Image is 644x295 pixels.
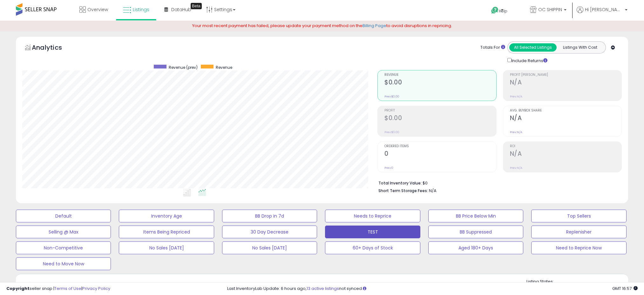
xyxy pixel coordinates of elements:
a: 13 active listings [307,285,339,291]
a: Hi [PERSON_NAME] [577,6,627,21]
span: Your most recent payment has failed, please update your payment method on the to avoid disruption... [192,23,452,29]
button: BB Suppressed [428,226,523,238]
button: Aged 180+ Days [428,241,523,254]
strong: Copyright [6,285,30,291]
h2: 0 [384,150,496,159]
button: Listings With Cost [556,43,604,52]
b: Total Inventory Value: [378,180,422,186]
small: Prev: $0.00 [384,95,399,98]
h5: Listings [34,281,58,290]
h2: N/A [510,79,621,87]
small: Prev: N/A [510,166,522,170]
a: Privacy Policy [82,285,110,291]
span: Revenue (prev) [169,65,198,70]
span: Overview [87,6,108,13]
small: Prev: N/A [510,95,522,98]
h5: Analytics [32,43,74,54]
small: Prev: N/A [510,130,522,134]
small: Prev: $0.00 [384,130,399,134]
span: DataHub [171,6,191,13]
span: 2025-08-11 16:57 GMT [612,285,638,291]
div: Totals For [480,45,505,51]
div: seller snap | | [6,286,110,292]
p: Listing States: [526,279,628,285]
button: Selling @ Max [16,226,111,238]
span: Hi [PERSON_NAME] [585,6,623,13]
button: 60+ Days of Stock [325,241,420,254]
button: Needs to Reprice [325,210,420,222]
button: BB Price Below Min [428,210,523,222]
button: BB Drop in 7d [222,210,317,222]
button: Inventory Age [119,210,214,222]
span: Listings [133,6,149,13]
h2: $0.00 [384,79,496,87]
span: Revenue [216,65,232,70]
a: Terms of Use [54,285,81,291]
span: Revenue [384,73,496,77]
span: OC SHIPPIN [538,6,562,13]
button: 30 Day Decrease [222,226,317,238]
span: ROI [510,145,621,148]
h2: N/A [510,150,621,159]
div: Include Returns [503,57,555,64]
i: Get Help [491,6,499,14]
button: Items Being Repriced [119,226,214,238]
a: Help [486,2,520,21]
small: Prev: 0 [384,166,393,170]
span: Profit [384,109,496,112]
a: Billing Page [363,23,386,29]
b: Short Term Storage Fees: [378,188,428,193]
span: Profit [PERSON_NAME] [510,73,621,77]
span: Ordered Items [384,145,496,148]
div: Tooltip anchor [191,3,202,9]
span: Avg. Buybox Share [510,109,621,112]
button: Need to Reprice Now [531,241,626,254]
span: N/A [429,188,437,194]
button: Replenisher [531,226,626,238]
button: No Sales [DATE] [222,241,317,254]
span: Help [499,8,507,14]
button: Default [16,210,111,222]
button: Non-Competitive [16,241,111,254]
button: No Sales [DATE] [119,241,214,254]
button: Top Sellers [531,210,626,222]
button: TEST [325,226,420,238]
li: $0 [378,179,617,186]
button: All Selected Listings [509,43,557,52]
div: Last InventoryLab Update: 6 hours ago, not synced. [227,286,638,292]
button: Need to Move Now [16,257,111,270]
h2: N/A [510,114,621,123]
h2: $0.00 [384,114,496,123]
